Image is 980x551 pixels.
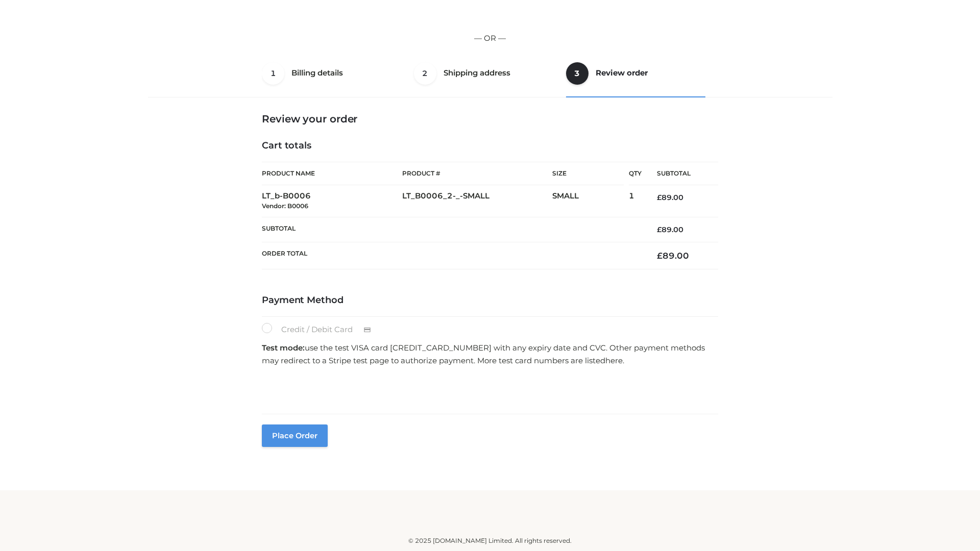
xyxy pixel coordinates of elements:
[629,185,642,217] td: 1
[152,32,828,45] p: — OR —
[657,251,663,261] span: £
[262,295,718,306] h4: Payment Method
[552,162,624,185] th: Size
[657,225,683,234] bdi: 89.00
[262,140,718,152] h4: Cart totals
[262,323,382,336] label: Credit / Debit Card
[358,324,377,336] img: Credit / Debit Card
[262,242,642,269] th: Order Total
[262,424,328,447] button: Place order
[552,185,629,217] td: SMALL
[152,536,828,546] div: © 2025 [DOMAIN_NAME] Limited. All rights reserved.
[262,113,718,125] h3: Review your order
[657,251,689,261] bdi: 89.00
[402,185,552,217] td: LT_B0006_2-_-SMALL
[262,162,402,185] th: Product Name
[402,162,552,185] th: Product #
[629,162,642,185] th: Qty
[657,193,683,202] bdi: 89.00
[605,356,623,365] a: here
[260,370,716,408] iframe: Secure payment input frame
[262,217,642,242] th: Subtotal
[262,202,308,210] small: Vendor: B0006
[657,225,661,234] span: £
[657,193,661,202] span: £
[262,185,402,217] td: LT_b-B0006
[642,162,718,185] th: Subtotal
[262,341,718,367] p: use the test VISA card [CREDIT_CARD_NUMBER] with any expiry date and CVC. Other payment methods m...
[262,343,305,353] strong: Test mode:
